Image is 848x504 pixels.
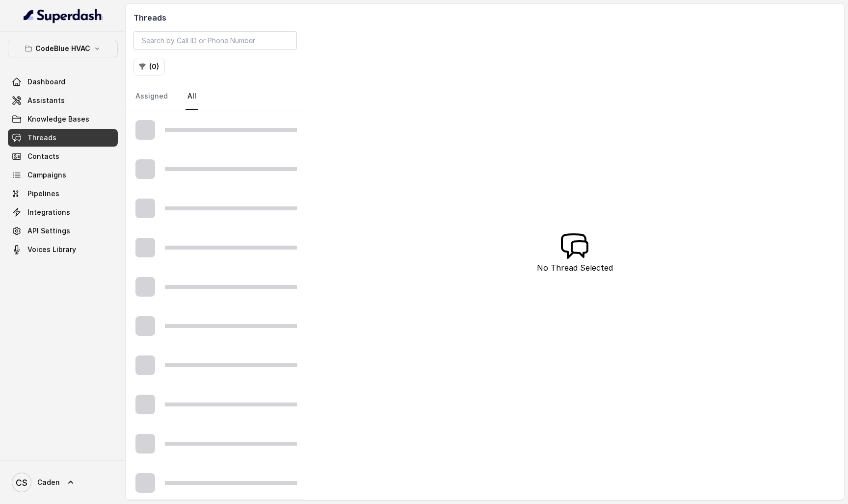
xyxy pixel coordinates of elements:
nav: Tabs [133,83,297,110]
button: (0) [133,58,165,76]
span: Caden [37,478,60,487]
a: Contacts [8,148,118,165]
span: API Settings [27,226,70,236]
h2: Threads [133,12,297,24]
span: Contacts [27,151,59,161]
p: CodeBlue HVAC [35,43,90,54]
span: Pipelines [27,189,59,199]
span: Dashboard [27,77,65,87]
a: Dashboard [8,73,118,91]
span: Voices Library [27,245,76,254]
a: Knowledge Bases [8,110,118,128]
a: Integrations [8,203,118,221]
a: All [185,83,198,110]
span: Threads [27,133,56,143]
button: CodeBlue HVAC [8,40,118,57]
a: Assistants [8,92,118,109]
input: Search by Call ID or Phone Number [133,31,297,50]
a: API Settings [8,222,118,240]
span: Integrations [27,207,70,217]
a: Threads [8,129,118,147]
span: Campaigns [27,170,66,180]
a: Voices Library [8,241,118,258]
a: Pipelines [8,185,118,202]
text: CS [16,478,27,488]
a: Campaigns [8,166,118,184]
span: Assistants [27,96,65,105]
p: No Thread Selected [537,262,613,274]
a: Assigned [133,83,170,110]
a: Caden [8,469,118,496]
span: Knowledge Bases [27,114,89,124]
img: light.svg [24,8,103,24]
